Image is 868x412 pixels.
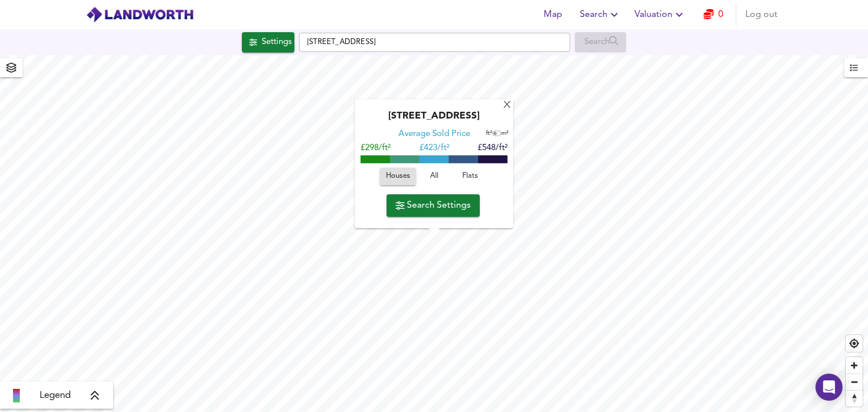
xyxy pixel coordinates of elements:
[745,7,778,23] span: Log out
[242,32,294,52] button: Settings
[635,7,686,23] span: Valuation
[242,32,294,52] div: Click to configure Search Settings
[695,3,731,26] button: 0
[455,170,485,183] span: Flats
[380,168,416,186] button: Houses
[419,170,449,183] span: All
[630,3,691,26] button: Valuation
[299,33,570,52] input: Enter a location...
[535,3,571,26] button: Map
[385,170,410,183] span: Houses
[846,374,862,390] span: Zoom out
[846,390,862,406] button: Reset bearing to north
[419,144,449,153] span: £ 423/ft²
[262,35,292,50] div: Settings
[416,168,452,186] button: All
[396,198,471,213] span: Search Settings
[486,131,492,137] span: ft²
[398,129,470,141] div: Average Sold Price
[741,3,782,26] button: Log out
[40,389,71,402] span: Legend
[575,32,626,52] div: Enable a Source before running a Search
[86,6,194,23] img: logo
[846,335,862,352] button: Find my location
[387,194,480,217] button: Search Settings
[846,374,862,390] button: Zoom out
[502,100,512,111] div: X
[478,144,507,153] span: £548/ft²
[539,7,566,23] span: Map
[580,7,621,23] span: Search
[815,374,843,401] div: Open Intercom Messenger
[501,131,509,137] span: m²
[361,111,507,129] div: [STREET_ADDRESS]
[704,7,723,23] a: 0
[575,3,626,26] button: Search
[846,357,862,374] button: Zoom in
[452,168,488,186] button: Flats
[361,144,390,153] span: £298/ft²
